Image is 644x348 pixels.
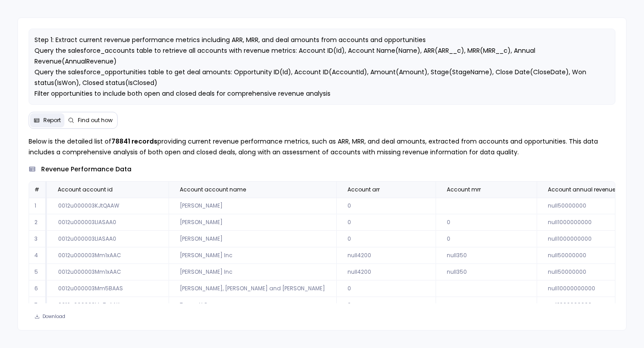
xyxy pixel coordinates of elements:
[447,186,481,193] span: Account mrr
[34,35,588,119] span: Step 1: Extract current revenue performance metrics including ARR, MRR, and deal amounts from acc...
[47,231,169,247] td: 0012u000003LlASAA0
[436,214,537,231] td: 0
[42,314,65,320] span: Download
[336,297,436,314] td: 0
[30,113,64,127] button: Report
[29,264,47,280] td: 5
[436,231,537,247] td: 0
[169,247,336,264] td: [PERSON_NAME] Inc
[436,264,537,280] td: null350
[336,247,436,264] td: null4200
[78,117,113,124] span: Find out how
[47,247,169,264] td: 0012u000003Mm1xAAC
[169,231,336,247] td: [PERSON_NAME]
[548,186,615,193] span: Account annual revenue
[47,198,169,214] td: 0012u000003KJtQAAW
[336,198,436,214] td: 0
[336,231,436,247] td: 0
[180,186,246,193] span: Account account name
[336,214,436,231] td: 0
[47,214,169,231] td: 0012u000003LlASAA0
[169,198,336,214] td: [PERSON_NAME]
[336,280,436,297] td: 0
[64,113,116,127] button: Find out how
[29,280,47,297] td: 6
[169,280,336,297] td: [PERSON_NAME], [PERSON_NAME] and [PERSON_NAME]
[29,136,615,157] p: Below is the detailed list of providing current revenue performance metrics, such as ARR, MRR, an...
[436,247,537,264] td: null350
[336,264,436,280] td: null4200
[29,231,47,247] td: 3
[29,214,47,231] td: 2
[47,280,169,297] td: 0012u000003Mm5BAAS
[41,165,131,174] span: revenue performance data
[29,247,47,264] td: 4
[34,186,39,193] span: #
[347,186,380,193] span: Account arr
[43,117,61,124] span: Report
[169,297,336,314] td: Towne LLC
[47,297,169,314] td: 0012u000003MoTyAAK
[169,214,336,231] td: [PERSON_NAME]
[29,297,47,314] td: 7
[29,310,71,323] button: Download
[58,186,113,193] span: Account account id
[29,198,47,214] td: 1
[169,264,336,280] td: [PERSON_NAME] Inc
[111,137,157,146] strong: 78841 records
[47,264,169,280] td: 0012u000003Mm1xAAC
